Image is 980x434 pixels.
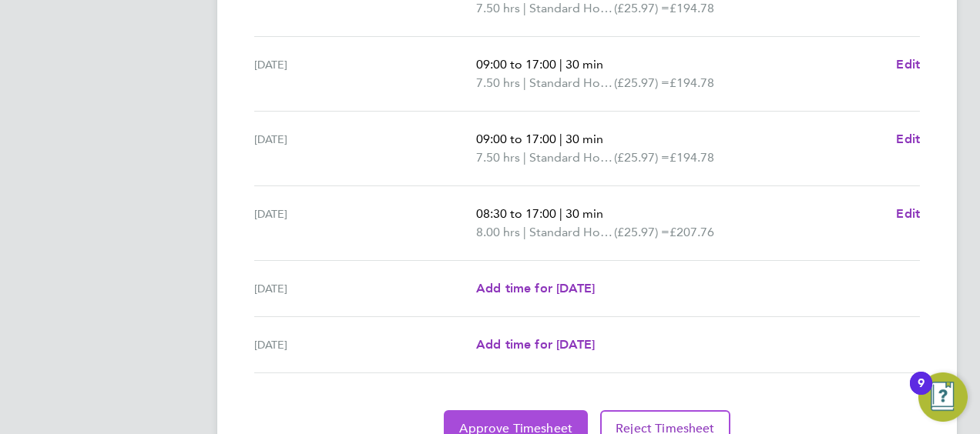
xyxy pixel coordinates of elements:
[896,132,920,146] span: Edit
[614,225,670,239] span: (£25.97) =
[566,206,603,221] span: 30 min
[670,1,714,15] span: £194.78
[559,57,562,72] span: |
[614,1,670,15] span: (£25.97) =
[614,75,670,90] span: (£25.97) =
[523,75,526,90] span: |
[896,205,920,223] a: Edit
[476,57,556,72] span: 09:00 to 17:00
[559,132,562,146] span: |
[896,206,920,221] span: Edit
[476,206,556,221] span: 08:30 to 17:00
[254,336,476,354] div: [DATE]
[918,372,968,422] button: Open Resource Center, 9 new notifications
[523,225,526,239] span: |
[476,337,595,352] span: Add time for [DATE]
[566,132,603,146] span: 30 min
[529,223,614,242] span: Standard Hourly
[566,57,603,72] span: 30 min
[476,281,595,295] span: Add time for [DATE]
[476,336,595,354] a: Add time for [DATE]
[476,75,520,90] span: 7.50 hrs
[559,206,562,221] span: |
[670,225,714,239] span: £207.76
[476,225,520,239] span: 8.00 hrs
[918,383,925,403] div: 9
[523,1,526,15] span: |
[529,149,614,167] span: Standard Hourly
[476,150,520,165] span: 7.50 hrs
[254,205,476,242] div: [DATE]
[614,150,670,165] span: (£25.97) =
[670,75,714,90] span: £194.78
[896,130,920,149] a: Edit
[476,279,595,298] a: Add time for [DATE]
[670,150,714,165] span: £194.78
[896,57,920,72] span: Edit
[476,132,556,146] span: 09:00 to 17:00
[476,1,520,15] span: 7.50 hrs
[529,74,614,92] span: Standard Hourly
[254,55,476,92] div: [DATE]
[896,55,920,74] a: Edit
[254,130,476,167] div: [DATE]
[254,279,476,298] div: [DATE]
[523,150,526,165] span: |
